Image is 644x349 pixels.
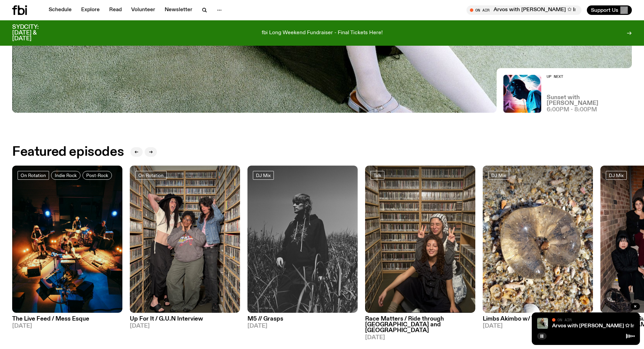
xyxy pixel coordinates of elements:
[12,323,122,329] span: [DATE]
[537,318,548,329] img: Girl with long hair is sitting back on the ground comfortably
[483,316,593,322] h3: Limbs Akimbo w/ Wingnut
[130,323,240,329] span: [DATE]
[374,173,381,178] span: Talk
[256,173,271,178] span: DJ Mix
[365,166,475,313] img: Sara and Malaak squatting on ground in fbi music library. Sara is making peace signs behind Malaa...
[51,171,80,180] a: Indie Rock
[606,171,627,180] a: DJ Mix
[247,313,358,329] a: M5 // Grasps[DATE]
[371,171,384,180] a: Talk
[77,5,104,15] a: Explore
[12,24,55,42] h3: SYDCITY: [DATE] & [DATE]
[247,323,358,329] span: [DATE]
[591,7,618,13] span: Support Us
[55,173,77,178] span: Indie Rock
[547,75,632,79] h2: Up Next
[488,171,509,180] a: DJ Mix
[262,30,383,36] p: fbi Long Weekend Fundraiser - Final Tickets Here!
[609,173,624,178] span: DJ Mix
[130,313,240,329] a: Up For It / G.U.N Interview[DATE]
[82,171,112,180] a: Post-Rock
[12,313,122,329] a: The Live Feed / Mess Esque[DATE]
[127,5,159,15] a: Volunteer
[503,75,541,113] img: Simon Caldwell stands side on, looking downwards. He has headphones on. Behind him is a brightly ...
[21,173,46,178] span: On Rotation
[491,173,506,178] span: DJ Mix
[105,5,126,15] a: Read
[547,95,632,106] a: Sunset with [PERSON_NAME]
[45,5,76,15] a: Schedule
[247,316,358,322] h3: M5 // Grasps
[12,146,124,158] h2: Featured episodes
[138,173,164,178] span: On Rotation
[557,318,572,322] span: On Air
[18,171,49,180] a: On Rotation
[12,316,122,322] h3: The Live Feed / Mess Esque
[467,5,581,15] button: On AirArvos with [PERSON_NAME] ✩ Interview: Hatchie
[161,5,196,15] a: Newsletter
[365,316,475,333] h3: Race Matters / Ride through [GEOGRAPHIC_DATA] and [GEOGRAPHIC_DATA]
[86,173,108,178] span: Post-Rock
[130,316,240,322] h3: Up For It / G.U.N Interview
[547,107,597,113] span: 6:00pm - 8:00pm
[253,171,274,180] a: DJ Mix
[135,171,167,180] a: On Rotation
[483,313,593,329] a: Limbs Akimbo w/ Wingnut[DATE]
[587,5,632,15] button: Support Us
[365,335,475,341] span: [DATE]
[483,323,593,329] span: [DATE]
[365,313,475,341] a: Race Matters / Ride through [GEOGRAPHIC_DATA] and [GEOGRAPHIC_DATA][DATE]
